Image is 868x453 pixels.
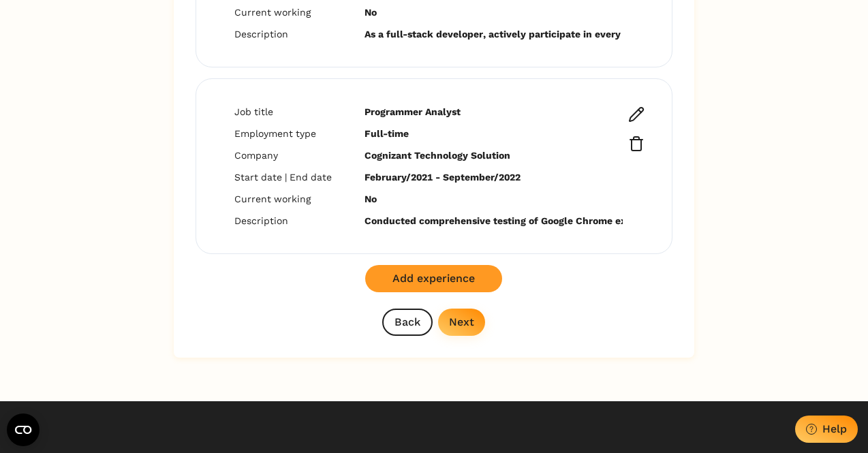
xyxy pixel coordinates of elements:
td: Employment type [218,123,348,144]
div: Help [822,422,847,435]
button: Next [438,309,485,336]
button: Open CMP widget [7,413,40,446]
div: Add experience [392,272,475,285]
td: Company [218,144,348,166]
button: Back [382,309,433,336]
button: Help [795,416,858,443]
td: Start date | End date [218,166,348,188]
td: Current working [218,1,348,23]
div: Back [394,315,420,328]
td: Job title [218,101,348,123]
td: Current working [218,188,348,210]
td: Description [218,210,348,232]
button: Delete [623,130,650,157]
td: Description [218,23,348,45]
div: Next [449,315,474,328]
button: Edit [623,101,650,128]
button: Add experience [365,265,502,292]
